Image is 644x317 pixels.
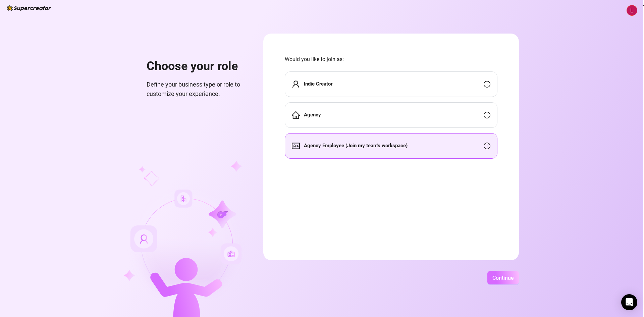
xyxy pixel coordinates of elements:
[147,59,247,74] h1: Choose your role
[285,55,497,63] span: Would you like to join as:
[492,275,514,281] span: Continue
[484,81,490,88] span: info-circle
[304,143,408,149] strong: Agency Employee (Join my team's workspace)
[304,81,332,87] strong: Indie Creator
[304,112,321,118] strong: Agency
[7,5,51,11] img: logo
[292,142,300,150] span: idcard
[292,80,300,88] span: user
[621,294,637,310] div: Open Intercom Messenger
[627,5,637,15] img: ACg8ocL52a0k2BgQxEBpN9eUtX4QNBYm8Z4tvq3oI7DseH1Z1nsOtw=s96-c
[292,111,300,119] span: home
[484,143,490,149] span: info-circle
[487,271,519,284] button: Continue
[147,80,247,99] span: Define your business type or role to customize your experience.
[484,112,490,118] span: info-circle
